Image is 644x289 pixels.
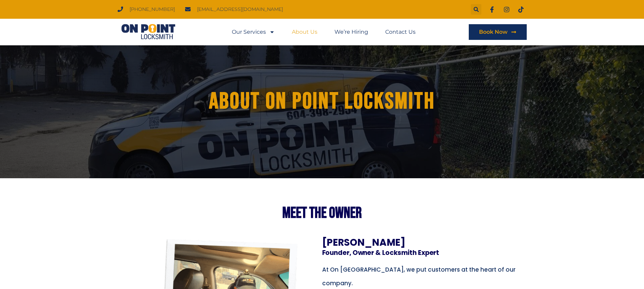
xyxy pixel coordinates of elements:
[322,249,513,256] h3: Founder, Owner & Locksmith Expert
[138,89,506,114] h1: About ON POINT LOCKSMITH
[232,24,275,40] a: Our Services
[469,24,527,40] a: Book Now
[471,4,481,15] div: Search
[292,24,317,40] a: About Us
[385,24,416,40] a: Contact Us
[479,29,508,35] span: Book Now
[334,24,368,40] a: We’re Hiring
[195,5,283,14] span: [EMAIL_ADDRESS][DOMAIN_NAME]
[232,24,416,40] nav: Menu
[128,5,175,14] span: [PHONE_NUMBER]
[131,206,513,221] h2: MEET THE Owner
[322,238,513,247] h3: [PERSON_NAME]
